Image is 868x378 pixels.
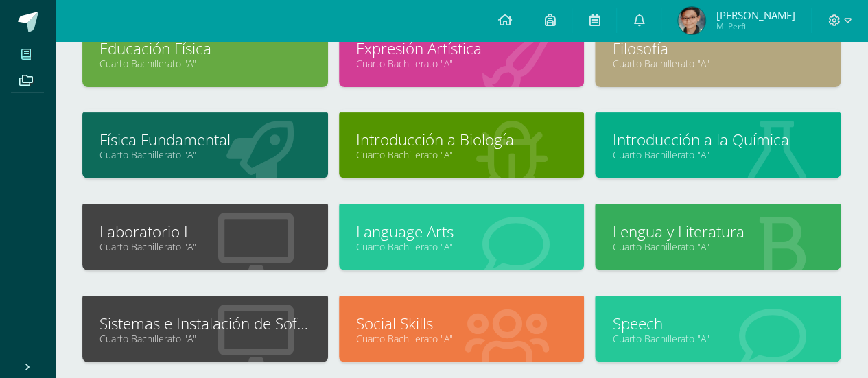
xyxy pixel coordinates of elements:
a: Introducción a Biología [356,129,567,150]
a: Lengua y Literatura [612,221,823,242]
a: Introducción a la Química [612,129,823,150]
a: Sistemas e Instalación de Software [99,313,311,334]
a: Educación Física [99,38,311,59]
a: Laboratorio I [99,221,311,242]
a: Cuarto Bachillerato "A" [356,148,567,161]
a: Cuarto Bachillerato "A" [356,57,567,70]
a: Filosofía [612,38,823,59]
a: Language Arts [356,221,567,242]
a: Speech [612,313,823,334]
img: 3bba886a9c75063d96c5e58f8e6632be.png [678,7,705,34]
a: Cuarto Bachillerato "A" [99,148,311,161]
a: Cuarto Bachillerato "A" [99,57,311,70]
span: Mi Perfil [716,21,795,32]
a: Cuarto Bachillerato "A" [612,148,823,161]
a: Cuarto Bachillerato "A" [612,332,823,345]
a: Cuarto Bachillerato "A" [612,57,823,70]
span: [PERSON_NAME] [716,8,795,22]
a: Social Skills [356,313,567,334]
a: Cuarto Bachillerato "A" [612,240,823,253]
a: Cuarto Bachillerato "A" [356,240,567,253]
a: Expresión Artística [356,38,567,59]
a: Cuarto Bachillerato "A" [99,240,311,253]
a: Cuarto Bachillerato "A" [356,332,567,345]
a: Física Fundamental [99,129,311,150]
a: Cuarto Bachillerato "A" [99,332,311,345]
